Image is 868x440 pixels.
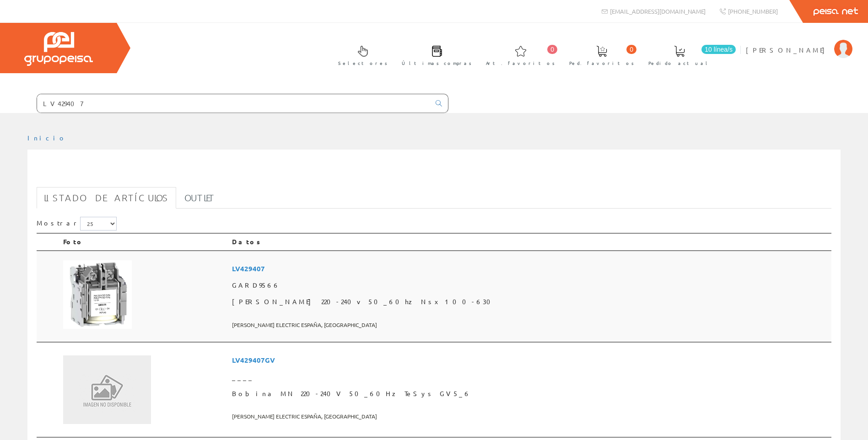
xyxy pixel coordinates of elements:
span: LV429407 [232,260,828,277]
span: [PERSON_NAME] [746,45,830,54]
a: Últimas compras [393,38,476,71]
input: Buscar ... [37,94,430,113]
span: Selectores [338,59,388,68]
span: [PERSON_NAME] ELECTRIC ESPAÑA, [GEOGRAPHIC_DATA] [232,317,828,333]
th: Datos [228,233,831,251]
span: Últimas compras [402,59,472,68]
span: [PHONE_NUMBER] [728,7,778,15]
span: LV429407GV [232,352,828,369]
a: Selectores [329,38,392,71]
img: Foto artículo Bobina Mn 220-240v 50_60hz Nsx100-630 (150x150) [63,260,132,329]
span: [EMAIL_ADDRESS][DOMAIN_NAME] [610,7,706,15]
a: Inicio [27,134,66,142]
img: Sin Imagen Disponible [63,355,151,424]
span: ____ [232,369,828,386]
span: Art. favoritos [486,59,555,68]
th: Foto [59,233,228,251]
a: [PERSON_NAME] [746,38,852,47]
span: 10 línea/s [701,45,736,54]
span: Pedido actual [648,59,711,68]
span: Ped. favoritos [569,59,634,68]
span: 0 [626,45,636,54]
span: Bobina MN 220-240V 50_60Hz TeSys GV5_6 [232,386,828,402]
a: Listado de artículos [37,187,176,209]
span: GARD9566 [232,277,828,294]
select: Mostrar [80,217,117,231]
span: [PERSON_NAME] ELECTRIC ESPAÑA, [GEOGRAPHIC_DATA] [232,409,828,424]
span: [PERSON_NAME] 220-240v 50_60hz Nsx100-630 [232,294,828,310]
a: 10 línea/s Pedido actual [639,38,738,71]
h1: LV429407 [37,164,831,182]
label: Mostrar [37,217,117,231]
span: 0 [547,45,557,54]
img: Grupo Peisa [24,32,93,66]
a: Outlet [177,187,222,209]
